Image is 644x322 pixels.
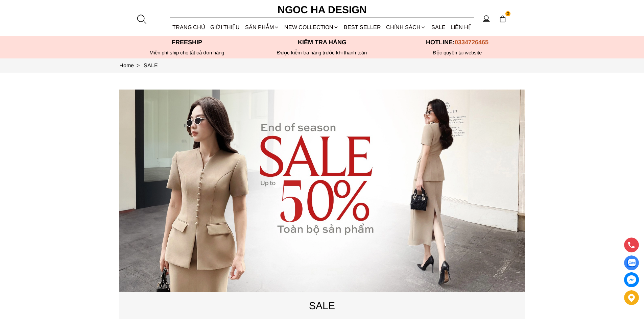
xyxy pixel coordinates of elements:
a: LIÊN HỆ [448,18,474,36]
h6: Độc quyền tại website [390,50,525,56]
a: Ngoc Ha Design [271,2,373,18]
span: 0334726465 [455,39,488,46]
a: NEW COLLECTION [282,18,341,36]
div: SẢN PHẨM [242,18,282,36]
a: GIỚI THIỆU [208,18,242,36]
p: Hotline: [390,39,525,46]
a: BEST SELLER [341,18,384,36]
a: messenger [624,272,639,287]
img: Display image [627,259,636,267]
a: TRANG CHỦ [170,18,208,36]
a: Link to SALE [144,63,158,68]
p: SALE [119,298,525,314]
div: Miễn phí ship cho tất cả đơn hàng [119,50,255,56]
a: Display image [624,255,639,270]
a: SALE [429,18,448,36]
a: Link to Home [119,63,144,68]
font: Kiểm tra hàng [298,39,347,46]
img: img-CART-ICON-ksit0nf1 [499,15,506,23]
p: Được kiểm tra hàng trước khi thanh toán [255,50,390,56]
span: 2 [505,11,511,17]
p: Freeship [119,39,255,46]
div: Chính sách [384,18,429,36]
span: > [134,63,142,68]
